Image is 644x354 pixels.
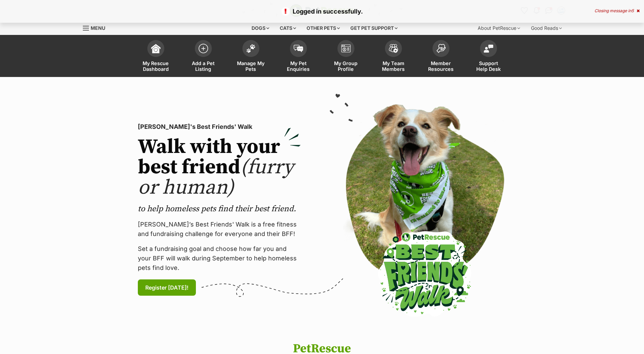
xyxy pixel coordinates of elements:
[294,45,303,52] img: pet-enquiries-icon-7e3ad2cf08bfb03b45e93fb7055b45f3efa6380592205ae92323e6603595dc1f.svg
[417,37,465,77] a: Member Resources
[331,60,361,72] span: My Group Profile
[236,60,266,72] span: Manage My Pets
[484,44,493,53] img: help-desk-icon-fdf02630f3aa405de69fd3d07c3f3aa587a6932b1a1747fa1d2bba05be0121f9.svg
[227,37,275,77] a: Manage My Pets
[378,60,409,72] span: My Team Members
[138,279,196,296] a: Register [DATE]!
[302,21,345,35] div: Other pets
[275,21,301,35] div: Cats
[132,37,180,77] a: My Rescue Dashboard
[138,155,294,200] span: (furry or human)
[341,44,351,53] img: group-profile-icon-3fa3cf56718a62981997c0bc7e787c4b2cf8bcc04b72c1350f741eb67cf2f40e.svg
[138,122,301,132] p: [PERSON_NAME]'s Best Friends' Walk
[180,37,227,77] a: Add a Pet Listing
[138,203,301,214] p: to help homeless pets find their best friend.
[83,21,110,34] a: Menu
[370,37,417,77] a: My Team Members
[188,60,219,72] span: Add a Pet Listing
[465,37,512,77] a: Support Help Desk
[138,220,301,239] p: [PERSON_NAME]’s Best Friends' Walk is a free fitness and fundraising challenge for everyone and t...
[199,44,208,53] img: add-pet-listing-icon-0afa8454b4691262ce3f59096e99ab1cd57d4a30225e0717b998d2c9b9846f56.svg
[246,44,256,53] img: manage-my-pets-icon-02211641906a0b7f246fdf0571729dbe1e7629f14944591b6c1af311fb30b64b.svg
[138,244,301,273] p: Set a fundraising goal and choose how far you and your BFF will walk during September to help hom...
[426,60,456,72] span: Member Resources
[436,44,446,53] img: member-resources-icon-8e73f808a243e03378d46382f2149f9095a855e16c252ad45f914b54edf8863c.svg
[145,283,188,292] span: Register [DATE]!
[526,21,567,35] div: Good Reads
[138,137,301,198] h2: Walk with your best friend
[346,21,402,35] div: Get pet support
[322,37,370,77] a: My Group Profile
[141,60,171,72] span: My Rescue Dashboard
[91,25,105,31] span: Menu
[473,21,525,35] div: About PetRescue
[151,44,161,53] img: dashboard-icon-eb2f2d2d3e046f16d808141f083e7271f6b2e854fb5c12c21221c1fb7104beca.svg
[247,21,274,35] div: Dogs
[283,60,314,72] span: My Pet Enquiries
[473,60,504,72] span: Support Help Desk
[389,44,398,53] img: team-members-icon-5396bd8760b3fe7c0b43da4ab00e1e3bb1a5d9ba89233759b79545d2d3fc5d0d.svg
[275,37,322,77] a: My Pet Enquiries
